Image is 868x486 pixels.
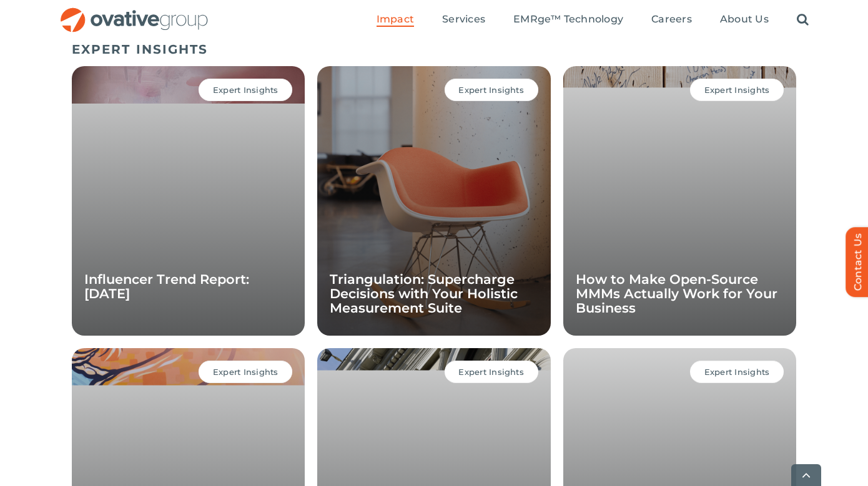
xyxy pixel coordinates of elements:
span: About Us [720,13,769,26]
a: Influencer Trend Report: [DATE] [84,271,249,301]
span: Impact [377,13,414,26]
a: OG_Full_horizontal_RGB [59,6,209,18]
a: Search [797,13,809,27]
span: EMRge™ Technology [513,13,623,26]
a: How to Make Open-Source MMMs Actually Work for Your Business [576,271,777,316]
span: Careers [651,13,692,26]
a: Triangulation: Supercharge Decisions with Your Holistic Measurement Suite [330,271,518,316]
a: Careers [651,13,692,27]
a: EMRge™ Technology [513,13,623,27]
a: Impact [377,13,414,27]
h5: EXPERT INSIGHTS [72,42,796,57]
a: About Us [720,13,769,27]
a: Services [442,13,485,27]
span: Services [442,13,485,26]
